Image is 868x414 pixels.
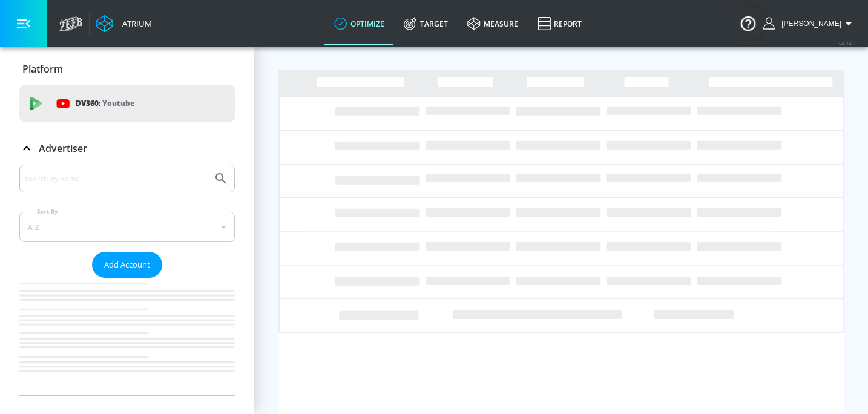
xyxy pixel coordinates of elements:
nav: list of Advertiser [19,278,235,395]
input: Search by name [24,171,208,186]
a: measure [458,2,528,45]
a: Atrium [96,15,152,33]
p: Advertiser [39,142,87,155]
p: Youtube [102,97,134,110]
div: Platform [19,52,235,86]
span: v 4.24.0 [839,40,856,47]
div: DV360: Youtube [19,85,235,122]
span: login as: kate.csiki@zefr.com [777,19,841,28]
div: A-Z [19,212,235,242]
div: Advertiser [19,131,235,165]
div: Atrium [117,18,152,29]
p: Platform [22,62,63,76]
button: Open Resource Center [731,6,765,40]
p: DV360: [76,97,134,110]
a: Report [528,2,591,45]
a: optimize [324,2,394,45]
div: Advertiser [19,165,235,395]
button: [PERSON_NAME] [763,16,856,31]
button: Add Account [92,252,162,278]
a: Target [394,2,458,45]
span: Add Account [104,258,150,272]
label: Sort By [35,208,61,215]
